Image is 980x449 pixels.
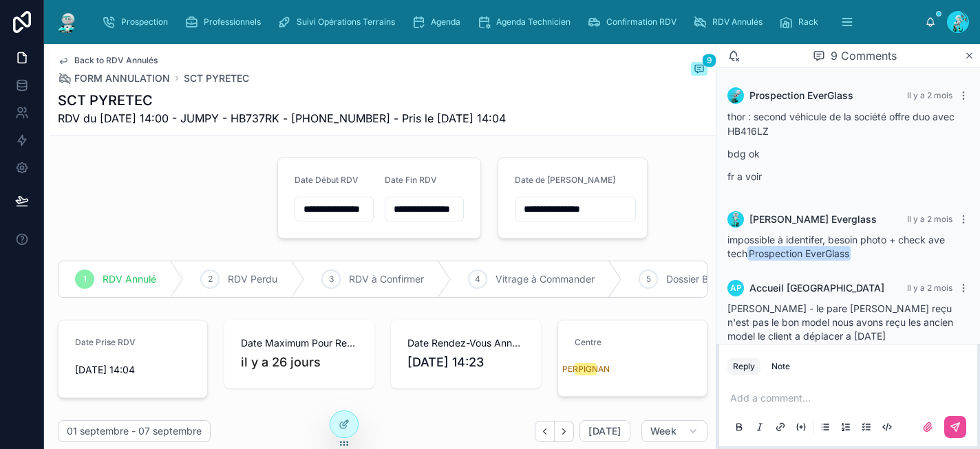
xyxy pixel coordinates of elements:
span: Week [650,425,677,437]
span: Agenda [431,17,460,28]
span: Date Rendez-Vous Annulé [407,336,524,350]
span: Il y a 2 mois [907,214,952,224]
span: RDV du [DATE] 14:00 - JUMPY - HB737RK - [PHONE_NUMBER] - Pris le [DATE] 14:04 [58,110,506,127]
span: [DATE] [588,425,621,437]
span: [DATE] 14:04 [75,363,196,377]
span: Date de [PERSON_NAME] [515,175,615,185]
span: Date Début RDV [295,175,359,185]
span: Prospection EverGlass [747,246,851,261]
span: RDV à Confirmer [349,272,424,286]
span: [PERSON_NAME] - le pare [PERSON_NAME] reçu n'est pas le bon model nous avons reçu les ancien mode... [727,303,953,342]
span: RDV Annulés [712,17,763,28]
span: Professionnels [204,17,261,28]
a: Agenda Technicien [473,10,580,34]
span: Vitrage à Commander [496,272,595,286]
span: 2 [208,274,213,285]
div: scrollable content [91,7,925,37]
span: [DATE] 14:23 [407,353,524,372]
a: Prospection [98,10,178,34]
span: Rack [798,17,818,28]
img: App logo [55,11,80,33]
button: [DATE] [579,420,630,442]
span: [PERSON_NAME] Everglass [749,212,877,226]
span: 1 [83,274,87,285]
span: RDV Perdu [228,272,277,286]
div: PERPIGNAN [562,363,610,375]
h2: 01 septembre - 07 septembre [67,424,202,438]
p: fr a voir [727,169,969,184]
span: 5 [646,274,651,285]
a: Confirmation RDV [583,10,686,34]
span: Suivi Opérations Terrains [297,17,395,28]
div: Note [771,361,790,372]
a: SCT PYRETEC [184,72,249,85]
button: Reply [727,358,760,375]
span: RDV Annulé [103,272,156,286]
a: Rack [775,10,828,34]
a: FORM ANNULATION [58,72,170,85]
a: Suivi Opérations Terrains [273,10,405,34]
span: Date Prise RDV [75,337,136,347]
p: bdg ok [727,146,969,161]
span: Il y a 2 mois [907,283,952,293]
span: Prospection EverGlass [749,89,853,102]
span: 3 [329,274,334,285]
span: Date Fin RDV [385,175,437,185]
button: Note [766,358,796,375]
button: 9 [691,62,707,78]
span: FORM ANNULATION [74,72,170,85]
a: Back to RDV Annulés [58,55,158,66]
span: impossible à identifer, besoin photo + check ave tech [727,234,945,259]
span: Il y a 2 mois [907,90,952,100]
span: Prospection [121,17,168,28]
span: Back to RDV Annulés [74,55,158,66]
span: Date Maximum Pour Replacer Le RDV [241,336,358,350]
span: Confirmation RDV [606,17,677,28]
a: RDV Annulés [689,10,772,34]
a: Agenda [407,10,470,34]
p: il y a 26 jours [241,353,321,372]
span: 4 [475,274,480,285]
a: Professionnels [180,10,270,34]
span: 9 [702,54,716,67]
p: thor : second véhicule de la société offre duo avec HB416LZ [727,109,969,138]
button: Week [641,420,707,442]
span: Centre [575,337,601,347]
span: 9 Comments [831,47,897,64]
span: Dossier Bloqué (Indiquer Raison Blocage) [666,272,851,286]
span: AP [730,283,742,294]
span: Accueil [GEOGRAPHIC_DATA] [749,281,884,295]
span: Agenda Technicien [496,17,571,28]
h1: SCT PYRETEC [58,91,506,110]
